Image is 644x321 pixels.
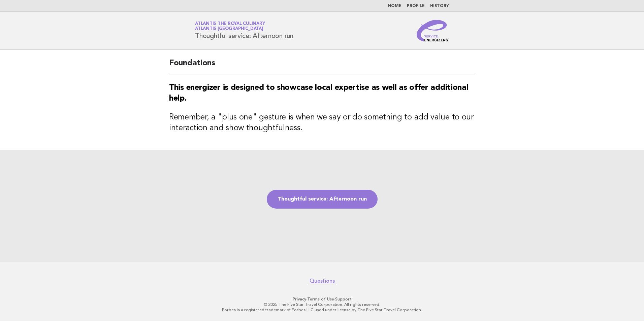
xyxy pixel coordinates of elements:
p: · · [116,296,528,302]
a: History [430,4,449,8]
img: Service Energizers [417,20,449,41]
a: Home [388,4,401,8]
h1: Thoughtful service: Afternoon run [195,22,293,39]
strong: This energizer is designed to showcase local expertise as well as offer additional help. [169,84,468,103]
a: Privacy [293,297,306,301]
a: Thoughtful service: Afternoon run [267,190,378,209]
h3: Remember, a "plus one" gesture is when we say or do something to add value to our interaction and... [169,112,475,134]
span: Atlantis [GEOGRAPHIC_DATA] [195,27,263,31]
p: © 2025 The Five Star Travel Corporation. All rights reserved. [116,302,528,307]
p: Forbes is a registered trademark of Forbes LLC used under license by The Five Star Travel Corpora... [116,307,528,313]
a: Terms of Use [307,297,334,301]
a: Atlantis the Royal CulinaryAtlantis [GEOGRAPHIC_DATA] [195,22,265,31]
a: Support [335,297,352,301]
a: Profile [407,4,425,8]
a: Questions [310,278,335,284]
h2: Foundations [169,58,475,74]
